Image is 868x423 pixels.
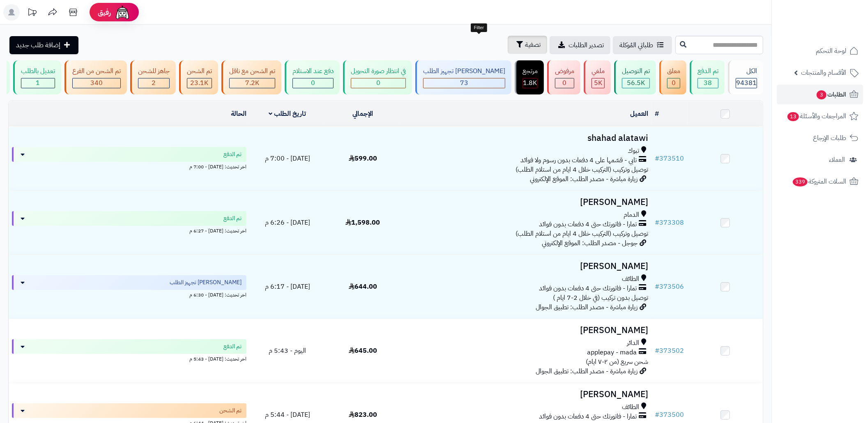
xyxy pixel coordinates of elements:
[622,274,639,284] span: الطائف
[223,150,242,159] span: تم الدفع
[269,346,306,356] span: اليوم - 5:43 م
[520,156,637,165] span: تابي - قسّمها على 4 دفعات بدون رسوم ولا فوائد
[592,67,605,76] div: ملغي
[12,60,63,94] a: تعديل بالطلب 1
[777,172,863,191] a: السلات المتروكة339
[223,343,242,351] span: تم الدفع
[12,354,246,363] div: اخر تحديث: [DATE] - 5:43 م
[138,78,169,88] div: 2
[555,67,574,76] div: مرفوض
[345,218,380,228] span: 1,598.00
[404,262,648,271] h3: [PERSON_NAME]
[582,60,612,94] a: ملغي 5K
[523,67,538,76] div: مرتجع
[539,220,637,229] span: تمارا - فاتورتك حتى 4 دفعات بدون فوائد
[12,162,246,170] div: اخر تحديث: [DATE] - 7:00 م
[624,210,639,220] span: الدمام
[12,290,246,299] div: اخر تحديث: [DATE] - 6:30 م
[424,78,505,88] div: 73
[777,150,863,170] a: العملاء
[792,177,808,187] span: 339
[508,36,547,54] button: تصفية
[351,78,405,88] div: 0
[187,67,212,76] div: تم الشحن
[530,174,638,184] span: زيارة مباشرة - مصدر الطلب: الموقع الإلكتروني
[63,60,129,94] a: تم الشحن من الفرع 340
[813,132,846,144] span: طلبات الإرجاع
[792,176,846,187] span: السلات المتروكة
[523,78,537,88] span: 1.8K
[655,282,684,292] a: #373506
[550,36,610,54] a: تصدير الطلبات
[613,36,672,54] a: طلباتي المُوكلة
[655,346,684,356] a: #373502
[553,293,648,303] span: توصيل بدون تركيب (في خلال 2-7 ايام )
[513,60,546,94] a: مرتجع 1.8K
[73,78,120,88] div: 340
[516,229,648,239] span: توصيل وتركيب (التركيب خلال 4 ايام من استلام الطلب)
[265,154,310,163] span: [DATE] - 7:00 م
[622,67,650,76] div: تم التوصيل
[816,45,846,57] span: لوحة التحكم
[404,133,648,143] h3: shahad alatawi
[471,23,487,32] div: Filter
[539,284,637,293] span: تمارا - فاتورتك حتى 4 دفعات بدون فوائد
[269,109,306,119] a: تاريخ الطلب
[829,154,845,166] span: العملاء
[627,78,645,88] span: 56.5K
[138,67,170,76] div: جاهز للشحن
[523,78,537,88] div: 1806
[787,110,846,122] span: المراجعات والأسئلة
[655,410,684,420] a: #373500
[655,218,659,228] span: #
[36,78,40,88] span: 1
[376,78,380,88] span: 0
[777,128,863,148] a: طلبات الإرجاع
[655,154,659,163] span: #
[177,60,220,94] a: تم الشحن 23.1K
[223,214,242,223] span: تم الدفع
[220,60,283,94] a: تم الشحن مع ناقل 7.2K
[22,4,42,23] a: تحديثات المنصة
[726,60,765,94] a: الكل94381
[230,78,275,88] div: 7223
[293,78,333,88] div: 0
[170,278,242,287] span: [PERSON_NAME] تجهيز الطلب
[655,154,684,163] a: #373510
[777,41,863,61] a: لوحة التحكم
[9,36,78,54] a: إضافة طلب جديد
[704,78,712,88] span: 38
[539,412,637,421] span: تمارا - فاتورتك حتى 4 دفعات بدون فوائد
[16,40,60,50] span: إضافة طلب جديد
[525,40,541,50] span: تصفية
[586,357,648,367] span: شحن سريع (من ٢-٧ ايام)
[265,410,310,420] span: [DATE] - 5:44 م
[245,78,259,88] span: 7.2K
[787,112,799,122] span: 13
[98,7,111,17] span: رفيق
[536,366,638,376] span: زيارة مباشرة - مصدر الطلب: تطبيق الجوال
[622,78,649,88] div: 56470
[655,218,684,228] a: #373308
[152,78,156,88] span: 2
[292,67,334,76] div: دفع عند الاستلام
[351,67,406,76] div: في انتظار صورة التحويل
[698,78,718,88] div: 38
[777,106,863,126] a: المراجعات والأسئلة13
[12,226,246,234] div: اخر تحديث: [DATE] - 6:27 م
[352,109,373,119] a: الإجمالي
[655,410,659,420] span: #
[655,282,659,292] span: #
[619,40,653,50] span: طلباتي المُوكلة
[801,67,846,78] span: الأقسام والمنتجات
[546,60,582,94] a: مرفوض 0
[592,78,604,88] div: 4954
[349,282,377,292] span: 644.00
[349,410,377,420] span: 823.00
[736,78,757,88] span: 94381
[569,40,604,50] span: تصدير الطلبات
[587,348,637,357] span: applepay - mada
[655,346,659,356] span: #
[265,282,310,292] span: [DATE] - 6:17 م
[341,60,414,94] a: في انتظار صورة التحويل 0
